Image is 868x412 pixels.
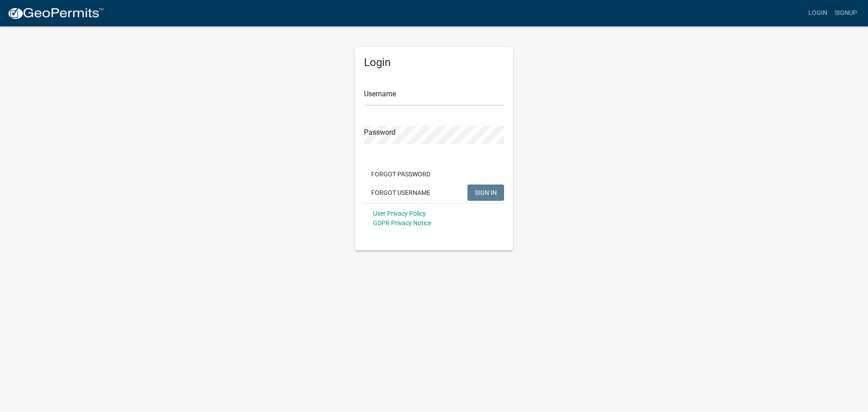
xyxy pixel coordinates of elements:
span: SIGN IN [475,189,497,196]
button: Forgot Password [364,166,438,182]
button: SIGN IN [467,185,504,201]
a: Signup [831,5,861,22]
h5: Login [364,56,504,69]
button: Forgot Username [364,185,438,201]
a: User Privacy Policy [373,210,426,217]
a: Login [805,5,831,22]
a: GDPR Privacy Notice [373,219,431,227]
